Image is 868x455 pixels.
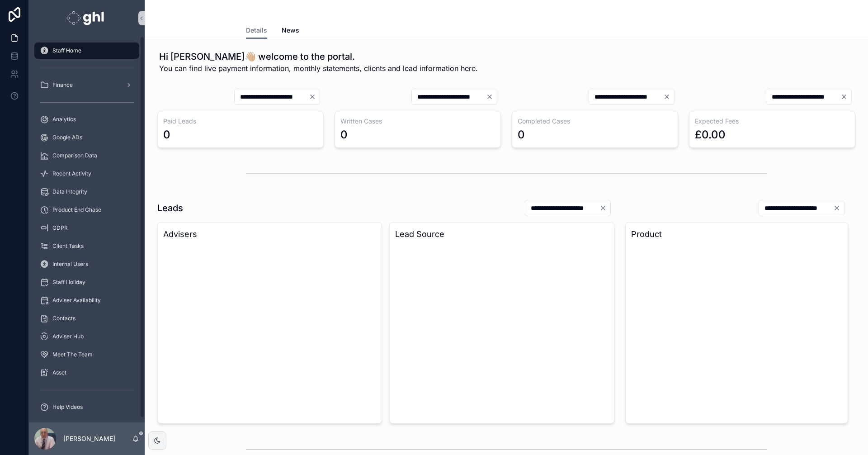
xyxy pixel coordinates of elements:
[163,228,376,241] h3: Advisers
[34,184,139,200] a: Data Integrity
[34,220,139,236] a: GDPR
[663,93,674,100] button: Clear
[63,434,115,443] p: [PERSON_NAME]
[52,152,97,159] span: Comparison Data
[157,202,183,214] h1: Leads
[163,244,376,418] div: chart
[34,238,139,254] a: Client Tasks
[34,147,139,164] a: Comparison Data
[52,134,82,141] span: Google ADs
[52,206,101,213] span: Product End Chase
[34,292,139,308] a: Adviser Availability
[52,188,87,195] span: Data Integrity
[52,297,101,304] span: Adviser Availability
[163,117,318,126] h3: Paid Leads
[833,204,844,212] button: Clear
[34,77,139,93] a: Finance
[52,47,81,54] span: Staff Home
[34,202,139,218] a: Product End Chase
[695,117,849,126] h3: Expected Fees
[34,129,139,146] a: Google ADs
[518,117,672,126] h3: Completed Cases
[518,128,525,142] div: 0
[631,244,842,418] div: chart
[840,93,851,100] button: Clear
[52,403,83,411] span: Help Videos
[52,170,91,177] span: Recent Activity
[34,166,139,182] a: Recent Activity
[340,128,348,142] div: 0
[52,261,88,268] span: Internal Users
[34,399,139,415] a: Help Videos
[52,351,93,358] span: Meet The Team
[52,279,85,286] span: Staff Holiday
[246,22,267,39] a: Details
[282,22,299,40] a: News
[246,26,267,35] span: Details
[309,93,320,100] button: Clear
[340,117,495,126] h3: Written Cases
[395,244,608,418] div: chart
[599,204,610,212] button: Clear
[486,93,497,100] button: Clear
[34,111,139,128] a: Analytics
[52,242,84,250] span: Client Tasks
[159,50,478,63] h1: Hi [PERSON_NAME]👋🏼 welcome to the portal.
[66,11,107,25] img: App logo
[631,228,842,241] h3: Product
[34,256,139,272] a: Internal Users
[29,36,145,422] div: scrollable content
[163,128,170,142] div: 0
[52,315,75,322] span: Contacts
[34,43,139,59] a: Staff Home
[52,224,68,232] span: GDPR
[695,128,726,142] div: £0.00
[34,310,139,327] a: Contacts
[34,274,139,290] a: Staff Holiday
[395,228,608,241] h3: Lead Source
[52,369,66,376] span: Asset
[52,116,76,123] span: Analytics
[34,346,139,363] a: Meet The Team
[159,63,478,74] span: You can find live payment information, monthly statements, clients and lead information here.
[34,328,139,345] a: Adviser Hub
[52,333,84,340] span: Adviser Hub
[34,365,139,381] a: Asset
[52,81,73,89] span: Finance
[282,26,299,35] span: News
